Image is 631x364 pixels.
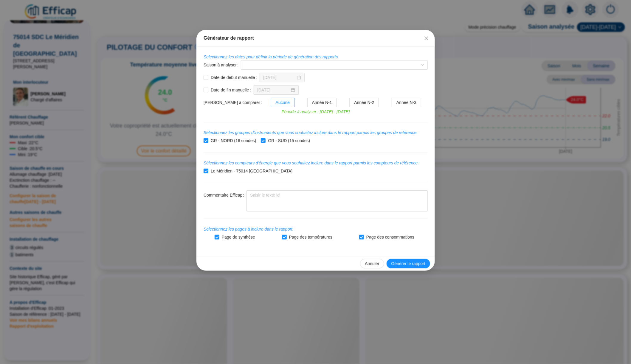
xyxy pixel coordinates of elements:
[364,234,417,240] span: Page des consommations
[396,100,416,105] span: Année N-3
[275,100,289,105] span: Aucune
[219,234,257,240] span: Page de synthèse
[365,261,379,267] span: Annuler
[204,227,294,231] i: Selectionnez les pages à inclure dans le rapport.
[208,138,258,144] span: GR - NORD (16 sondes)
[354,100,374,105] span: Année N-2
[263,74,296,81] input: Sélectionner une date
[422,33,431,43] button: Close
[204,98,264,107] label: Période à comparer
[360,259,384,268] button: Annuler
[204,55,339,59] i: Selectionnez les dates pour définir la période de génération des rapports.
[204,130,418,135] i: Sélectionnez les groupes d'instruments que vous souhaitez inclure dans le rapport parmis les grou...
[208,74,260,81] span: Date de début manuelle :
[312,100,332,105] span: Année N-1
[266,138,312,144] span: GR - SUD (15 sondes)
[204,161,419,165] i: Sélectionnez les compteurs d'énergie que vous souhaitez inclure dans le rapport parmis les compte...
[422,36,431,41] span: Fermer
[281,109,350,114] i: Période à analyser : [DATE] - [DATE]
[204,190,246,200] label: Commentaire Efficap
[208,87,254,93] span: Date de fin manuelle :
[208,168,295,174] span: Le Méridien - 75014 [GEOGRAPHIC_DATA]
[246,190,428,211] textarea: Commentaire Efficap
[424,36,429,41] span: close
[204,60,241,70] label: Saison à analyser
[257,87,290,93] input: Sélectionner une date
[204,35,428,42] div: Générateur de rapport
[391,261,425,267] span: Générer le rapport
[286,234,335,240] span: Page des températures
[386,259,430,268] button: Générer le rapport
